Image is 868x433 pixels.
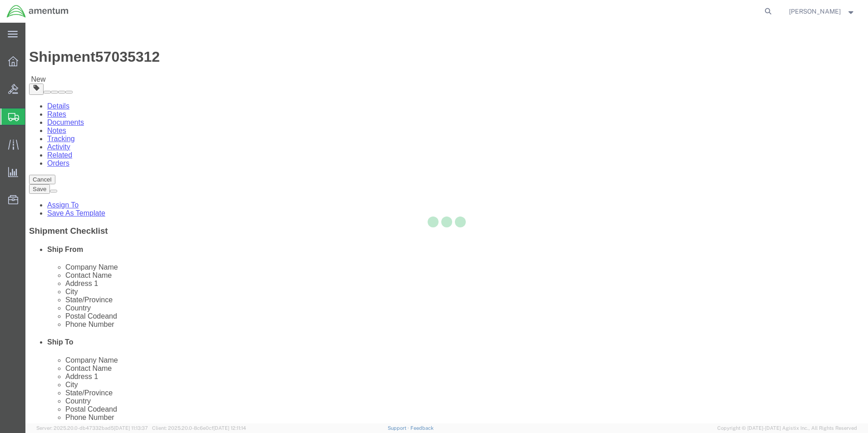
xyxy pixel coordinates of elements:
span: Dewayne Jennings [789,6,841,16]
span: Client: 2025.20.0-8c6e0cf [152,425,246,431]
span: [DATE] 12:11:14 [213,425,246,431]
span: [DATE] 11:13:37 [114,425,148,431]
a: Feedback [410,425,434,431]
span: Copyright © [DATE]-[DATE] Agistix Inc., All Rights Reserved [717,424,857,432]
button: [PERSON_NAME] [789,6,856,17]
span: Server: 2025.20.0-db47332bad5 [36,425,148,431]
img: logo [6,5,69,18]
a: Support [388,425,410,431]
